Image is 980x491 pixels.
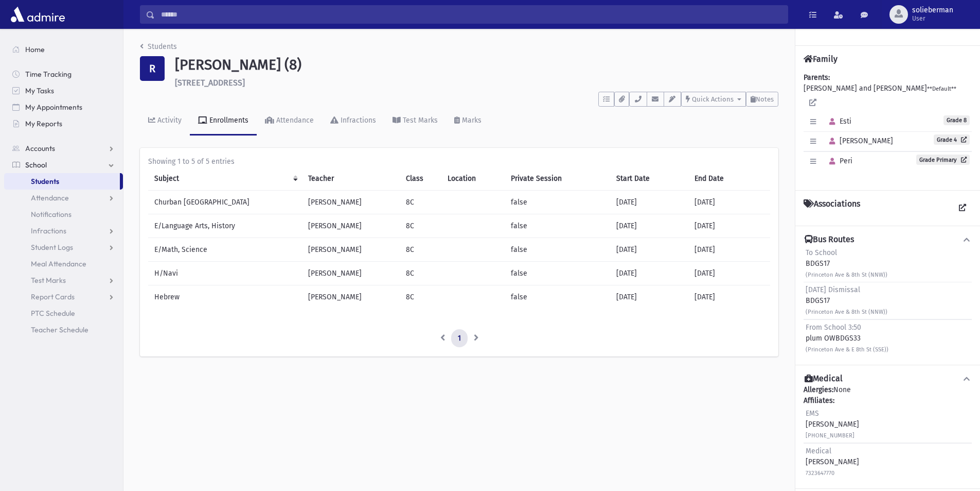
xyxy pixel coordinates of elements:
[804,234,972,245] button: Bus Routes
[806,470,834,477] small: 7323647770
[25,103,82,112] span: My Appointments
[505,167,610,191] th: Private Session
[4,99,123,115] a: My Appointments
[148,261,302,285] td: H/Navi
[688,238,770,261] td: [DATE]
[804,374,972,384] button: Medical
[338,116,376,125] div: Infractions
[505,238,610,261] td: false
[257,107,322,136] a: Attendance
[4,190,123,206] a: Attendance
[806,247,887,280] div: BDGS17
[451,329,468,348] a: 1
[400,167,441,191] th: Class
[934,134,970,145] a: Grade 4
[916,155,970,165] a: Grade Primary
[4,239,123,256] a: Student Logs
[25,160,47,170] span: School
[148,156,770,167] div: Showing 1 to 5 of 5 entries
[825,137,893,145] span: [PERSON_NAME]
[806,322,888,354] div: plum OWBDGS33
[806,323,861,332] span: From School 3:50
[25,86,54,95] span: My Tasks
[756,95,774,103] span: Notes
[31,325,88,334] span: Teacher Schedule
[302,190,400,214] td: [PERSON_NAME]
[825,117,851,126] span: Esti
[4,256,123,272] a: Meal Attendance
[31,292,75,301] span: Report Cards
[804,199,860,217] h4: Associations
[155,116,182,125] div: Activity
[4,305,123,321] a: PTC Schedule
[25,119,62,128] span: My Reports
[400,238,441,261] td: 8C
[25,144,55,153] span: Accounts
[806,446,859,478] div: [PERSON_NAME]
[25,70,72,79] span: Time Tracking
[610,261,688,285] td: [DATE]
[610,214,688,238] td: [DATE]
[4,272,123,289] a: Test Marks
[400,261,441,285] td: 8C
[505,285,610,309] td: false
[446,107,490,136] a: Marks
[400,285,441,309] td: 8C
[4,140,123,157] a: Accounts
[302,214,400,238] td: [PERSON_NAME]
[806,309,887,315] small: (Princeton Ave & 8th St (NNW))
[400,190,441,214] td: 8C
[31,309,75,318] span: PTC Schedule
[4,115,123,132] a: My Reports
[804,72,972,182] div: [PERSON_NAME] and [PERSON_NAME]
[148,285,302,309] td: Hebrew
[4,66,123,82] a: Time Tracking
[688,167,770,191] th: End Date
[155,5,788,24] input: Search
[302,238,400,261] td: [PERSON_NAME]
[302,285,400,309] td: [PERSON_NAME]
[31,259,86,268] span: Meal Attendance
[505,190,610,214] td: false
[148,167,302,191] th: Subject
[384,107,446,136] a: Test Marks
[148,238,302,261] td: E/Math, Science
[175,78,778,88] h6: [STREET_ADDRESS]
[610,285,688,309] td: [DATE]
[806,272,887,278] small: (Princeton Ave & 8th St (NNW))
[25,45,45,54] span: Home
[8,4,67,25] img: AdmirePro
[441,167,505,191] th: Location
[31,276,66,285] span: Test Marks
[274,116,314,125] div: Attendance
[688,214,770,238] td: [DATE]
[804,384,972,480] div: None
[806,346,888,353] small: (Princeton Ave & E 8th St (SSE))
[31,193,69,202] span: Attendance
[4,223,123,239] a: Infractions
[943,115,970,125] span: Grade 8
[692,95,734,103] span: Quick Actions
[401,116,438,125] div: Test Marks
[4,41,123,58] a: Home
[400,214,441,238] td: 8C
[610,190,688,214] td: [DATE]
[148,214,302,238] td: E/Language Arts, History
[688,261,770,285] td: [DATE]
[805,374,843,384] h4: Medical
[688,285,770,309] td: [DATE]
[825,157,852,165] span: Peri
[31,243,73,252] span: Student Logs
[190,107,257,136] a: Enrollments
[804,73,830,82] b: Parents:
[4,173,120,190] a: Students
[140,107,190,136] a: Activity
[610,238,688,261] td: [DATE]
[31,226,66,235] span: Infractions
[207,116,248,125] div: Enrollments
[806,409,819,418] span: EMS
[681,92,746,107] button: Quick Actions
[140,42,177,51] a: Students
[140,56,165,81] div: R
[912,14,953,23] span: User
